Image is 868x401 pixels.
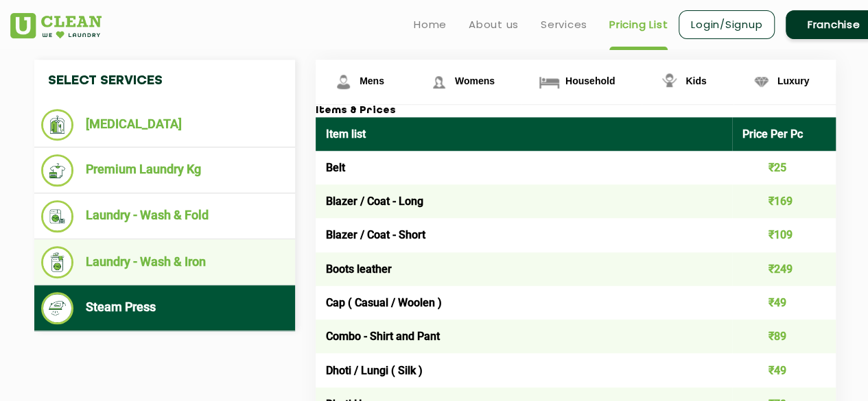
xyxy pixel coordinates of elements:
[732,117,836,151] th: Price Per Pc
[41,109,288,141] li: [MEDICAL_DATA]
[41,154,288,186] li: Premium Laundry Kg
[732,286,836,319] td: ₹49
[316,319,732,353] td: Combo - Shirt and Pant
[41,154,73,186] img: Premium Laundry Kg
[427,70,451,94] img: Womens
[777,75,810,86] span: Luxury
[41,200,73,232] img: Laundry - Wash & Fold
[749,70,773,94] img: Luxury
[565,75,615,86] span: Household
[541,16,587,33] a: Services
[316,286,732,319] td: Cap ( Casual / Woolen )
[316,117,732,151] th: Item list
[679,10,775,39] a: Login/Signup
[609,16,668,33] a: Pricing List
[34,60,295,102] h4: Select Services
[316,105,836,117] h3: Items & Prices
[732,252,836,286] td: ₹249
[331,70,355,94] img: Mens
[732,319,836,353] td: ₹89
[316,353,732,387] td: Dhoti / Lungi ( Silk )
[41,109,73,141] img: Dry Cleaning
[732,218,836,252] td: ₹109
[41,292,73,324] img: Steam Press
[41,200,288,232] li: Laundry - Wash & Fold
[41,246,73,278] img: Laundry - Wash & Iron
[657,70,681,94] img: Kids
[41,292,288,324] li: Steam Press
[10,13,102,38] img: UClean Laundry and Dry Cleaning
[316,151,732,184] td: Belt
[685,75,706,86] span: Kids
[455,75,495,86] span: Womens
[732,184,836,218] td: ₹169
[360,75,384,86] span: Mens
[316,218,732,252] td: Blazer / Coat - Short
[41,246,288,278] li: Laundry - Wash & Iron
[316,252,732,286] td: Boots leather
[469,16,519,33] a: About us
[732,353,836,387] td: ₹49
[316,184,732,218] td: Blazer / Coat - Long
[537,70,561,94] img: Household
[414,16,447,33] a: Home
[732,151,836,184] td: ₹25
